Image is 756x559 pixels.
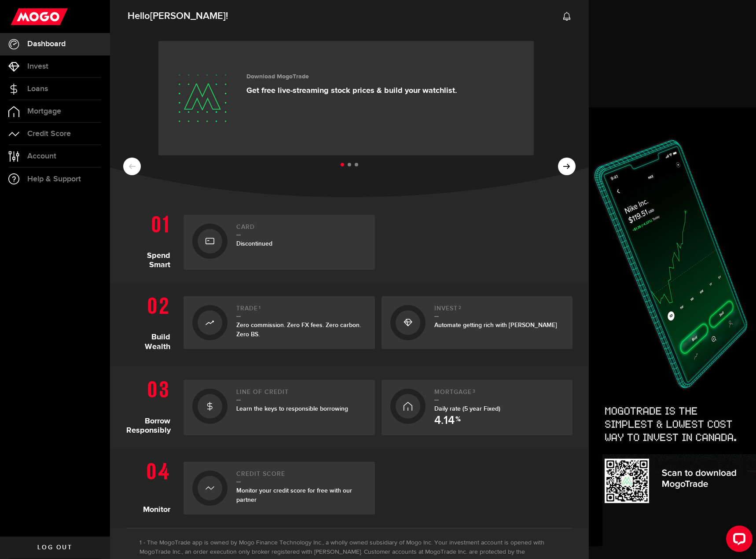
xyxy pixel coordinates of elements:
sup: 1 [259,305,261,310]
span: Hello ! [128,7,228,26]
h2: Credit Score [236,471,366,482]
span: Discontinued [236,240,272,247]
h2: Mortgage [434,389,564,401]
a: Trade1Zero commission. Zero FX fees. Zero carbon. Zero BS. [183,296,375,349]
span: Credit Score [27,130,71,138]
h1: Monitor [126,457,177,515]
span: Dashboard [27,40,66,48]
h2: Trade [236,305,366,317]
iframe: LiveChat chat widget [719,522,756,559]
span: Account [27,152,56,160]
img: Side-banner-trade-up-1126-380x1026 [589,107,756,559]
span: Help & Support [27,175,81,183]
a: CardDiscontinued [183,215,375,270]
span: Mortgage [27,107,61,115]
a: Invest2Automate getting rich with [PERSON_NAME] [382,296,573,349]
a: Credit ScoreMonitor your credit score for free with our partner [183,462,375,515]
span: [PERSON_NAME] [150,10,226,22]
span: Daily rate (5 year Fixed) [434,405,500,412]
h3: Download MogoTrade [246,73,457,81]
h1: Spend Smart [126,210,177,270]
sup: 2 [459,305,462,310]
h1: Build Wealth [126,292,177,353]
span: % [455,416,461,427]
span: Automate getting rich with [PERSON_NAME] [434,321,557,329]
a: Line of creditLearn the keys to responsible borrowing [183,380,375,435]
h2: Card [236,224,366,235]
span: Loans [27,85,48,93]
span: 4.14 [434,415,455,427]
sup: 3 [473,389,476,394]
h2: Invest [434,305,564,317]
span: Log out [37,544,72,551]
a: Mortgage3Daily rate (5 year Fixed) 4.14 % [382,380,573,435]
span: Learn the keys to responsible borrowing [236,405,348,412]
h2: Line of credit [236,389,366,401]
span: Monitor your credit score for free with our partner [236,487,352,504]
a: Download MogoTrade Get free live-streaming stock prices & build your watchlist. [158,41,534,155]
span: Invest [27,63,48,70]
h1: Borrow Responsibly [126,375,177,435]
p: Get free live-streaming stock prices & build your watchlist. [246,86,457,96]
span: Zero commission. Zero FX fees. Zero carbon. Zero BS. [236,321,361,338]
